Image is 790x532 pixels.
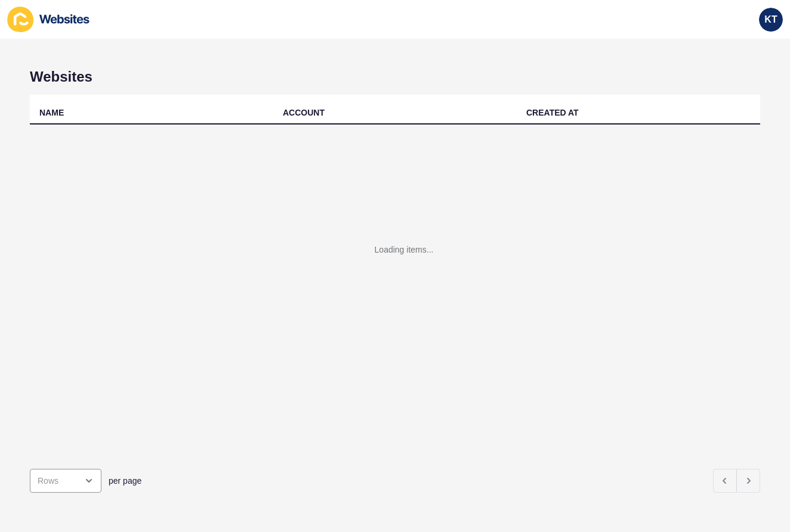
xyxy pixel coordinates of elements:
div: CREATED AT [526,107,579,119]
div: open menu [30,469,101,493]
div: ACCOUNT [283,107,325,119]
div: Loading items... [375,244,434,256]
span: per page [109,475,141,487]
h1: Websites [30,69,760,85]
div: NAME [39,107,64,119]
span: KT [764,14,777,26]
